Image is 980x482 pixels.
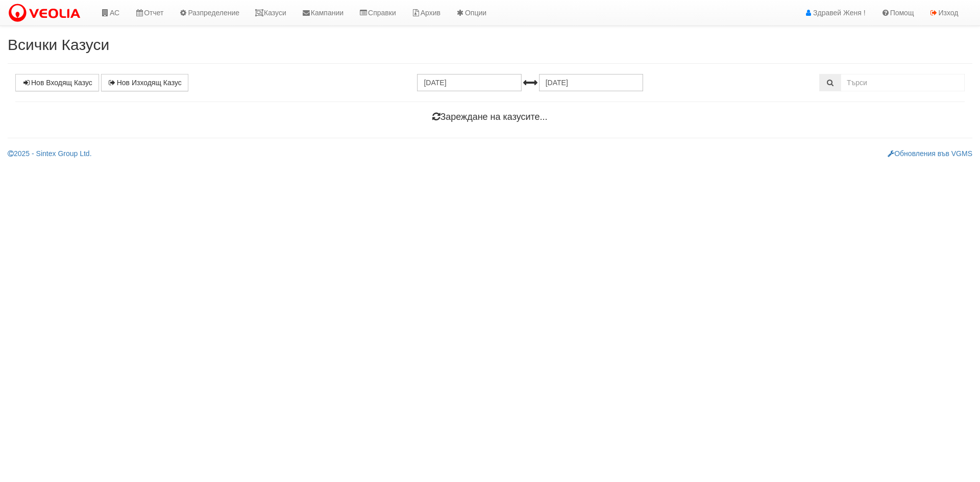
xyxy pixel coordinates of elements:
[8,36,972,53] h2: Всички Казуси
[8,3,85,24] img: VeoliaLogo.png
[101,74,188,91] a: Нов Изходящ Казус
[888,149,972,158] a: Обновления във VGMS
[841,74,965,91] input: Търсене по Идентификатор, Бл/Вх/Ап, Тип, Описание, Моб. Номер, Имейл, Файл, Коментар,
[15,112,965,122] h4: Зареждане на казусите...
[8,149,92,158] a: 2025 - Sintex Group Ltd.
[15,74,99,91] a: Нов Входящ Казус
